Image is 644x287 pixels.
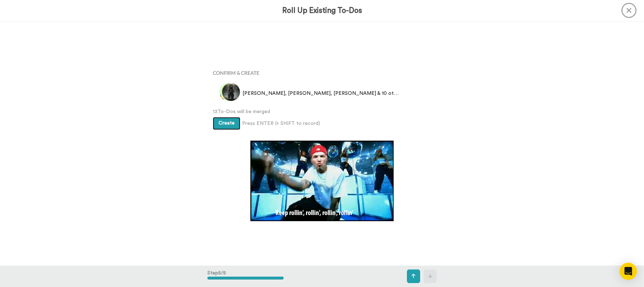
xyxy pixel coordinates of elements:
span: 13 To-Dos will be merged [213,108,431,115]
button: Create [213,117,240,130]
div: Step 5 / 5 [207,266,284,287]
img: 6EEDSeh.gif [250,141,394,221]
h3: Roll Up Existing To-Dos [282,6,362,15]
span: [PERSON_NAME], [PERSON_NAME], [PERSON_NAME] & 10 others [242,90,399,97]
img: d8d07c86-1463-4113-a870-de4fb2405e72.jpg [219,83,237,101]
span: Create [218,121,235,126]
img: d243fa89-61aa-4e29-bc35-761e53b30f06.jpg [222,83,240,101]
div: Open Intercom Messenger [620,263,637,280]
img: avatar [220,83,238,101]
span: Press ENTER (+ SHIFT to record) [242,120,320,127]
h4: Confirm & Create [213,70,431,76]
